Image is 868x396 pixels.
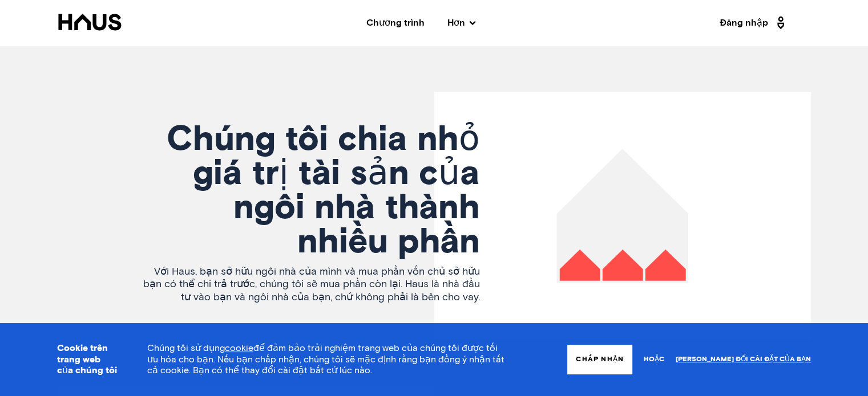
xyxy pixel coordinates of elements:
img: PvYHajo.png [510,149,736,284]
font: Chúng tôi chia nhỏ giá trị tài sản của ngôi nhà thành nhiều phần [167,123,480,260]
a: [PERSON_NAME] đổi cài đặt của bạn [676,356,811,364]
font: Cookie trên trang web của chúng tôi [57,344,117,374]
font: Đăng nhập [720,18,768,27]
font: [PERSON_NAME] đổi cài đặt của bạn [676,356,811,363]
a: Chương trình [366,18,425,27]
font: hoặc [644,356,664,363]
font: Chúng tôi sử dụng [147,344,225,353]
button: Chấp nhận [567,345,632,374]
a: Đăng nhập [720,14,788,32]
font: Với Haus, bạn sở hữu ngôi nhà của mình và mua phần vốn chủ sở hữu bạn có thể chi trả trước, chúng... [143,267,480,303]
font: để đảm bảo trải nghiệm trang web của chúng tôi được tối ưu hóa cho bạn. Nếu bạn chấp nhận, chúng ... [147,344,504,374]
font: Chấp nhận [576,356,624,363]
font: Hơn [447,18,465,27]
a: cookie [225,344,253,353]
